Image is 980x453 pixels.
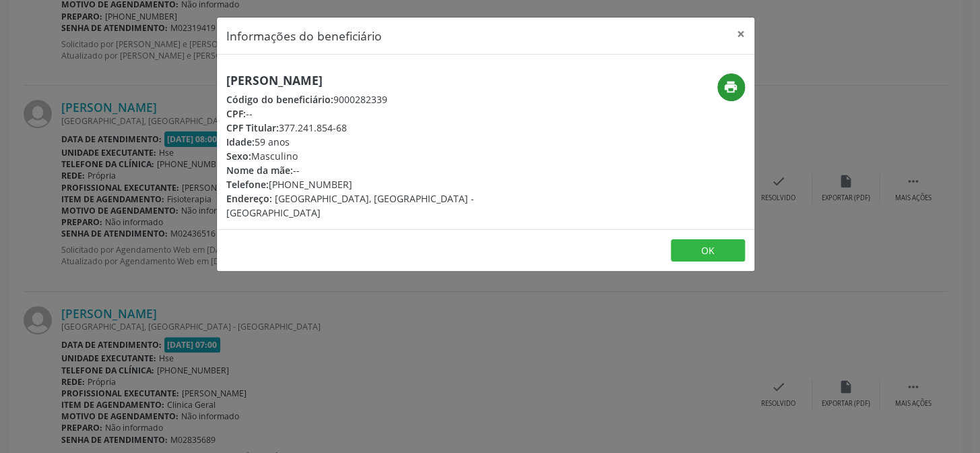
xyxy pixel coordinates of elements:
[226,164,293,177] span: Nome da mãe:
[226,93,333,106] span: Código do beneficiário:
[226,192,474,219] span: [GEOGRAPHIC_DATA], [GEOGRAPHIC_DATA] - [GEOGRAPHIC_DATA]
[717,73,745,101] button: print
[226,178,269,191] span: Telefone:
[226,73,566,88] h5: [PERSON_NAME]
[226,121,566,135] div: 377.241.854-68
[226,135,566,149] div: 59 anos
[226,27,382,44] h5: Informações do beneficiário
[226,92,566,107] div: 9000282339
[226,149,566,163] div: Masculino
[226,121,279,134] span: CPF Titular:
[723,80,738,94] i: print
[226,135,255,148] span: Idade:
[727,18,754,51] button: Close
[226,107,246,120] span: CPF:
[226,177,566,191] div: [PHONE_NUMBER]
[226,192,272,205] span: Endereço:
[226,107,566,121] div: --
[671,239,745,262] button: OK
[226,163,566,177] div: --
[226,150,251,162] span: Sexo:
